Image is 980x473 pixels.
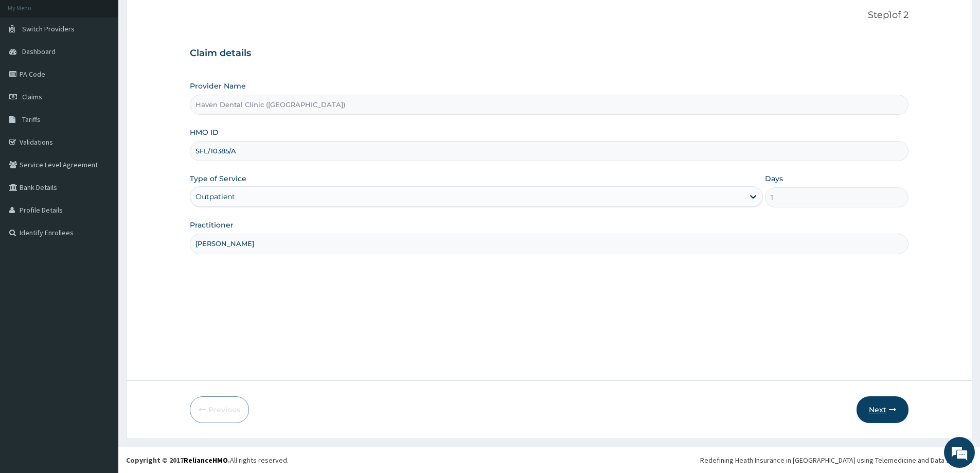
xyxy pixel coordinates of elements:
[195,191,235,202] div: Outpatient
[22,115,41,124] span: Tariffs
[190,173,246,184] label: Type of Service
[22,47,56,56] span: Dashboard
[857,396,908,423] button: Next
[5,281,196,317] textarea: Type your message and hit 'Enter'
[190,81,246,91] label: Provider Name
[190,234,908,254] input: Enter Name
[190,127,219,137] label: HMO ID
[19,51,42,77] img: d_794563401_company_1708531726252_794563401
[118,447,980,473] footer: All rights reserved.
[190,10,908,21] p: Step 1 of 2
[190,141,908,161] input: Enter HMO ID
[60,130,142,234] span: We're online!
[54,58,173,71] div: Chat with us now
[22,92,42,101] span: Claims
[22,24,75,33] span: Switch Providers
[765,173,783,184] label: Days
[184,456,228,465] a: RelianceHMO
[190,396,249,423] button: Previous
[190,220,234,230] label: Practitioner
[126,456,230,465] strong: Copyright © 2017 .
[190,48,908,59] h3: Claim details
[169,5,193,30] div: Minimize live chat window
[700,455,972,465] div: Redefining Heath Insurance in [GEOGRAPHIC_DATA] using Telemedicine and Data Science!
